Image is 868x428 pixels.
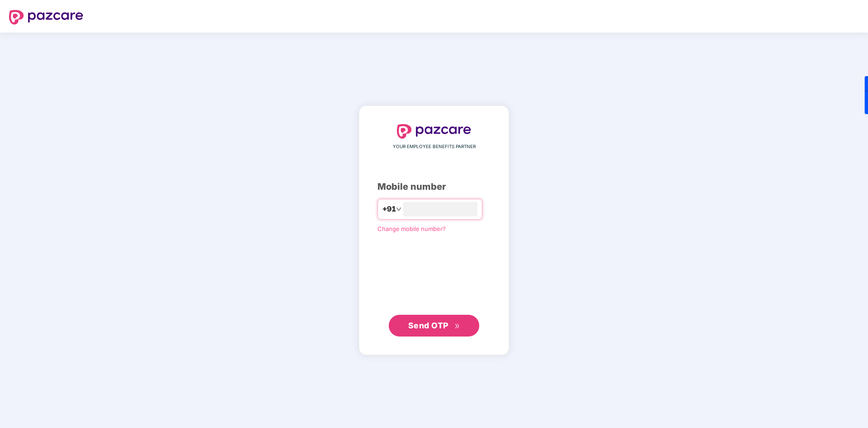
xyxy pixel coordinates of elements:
[397,124,471,139] img: logo
[396,207,401,212] span: down
[408,321,448,330] span: Send OTP
[454,323,460,329] span: double-right
[393,143,476,150] span: YOUR EMPLOYEE BENEFITS PARTNER
[389,315,479,337] button: Send OTPdouble-right
[377,180,491,194] div: Mobile number
[377,225,446,232] a: Change mobile number?
[382,203,396,215] span: +91
[9,10,83,24] img: logo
